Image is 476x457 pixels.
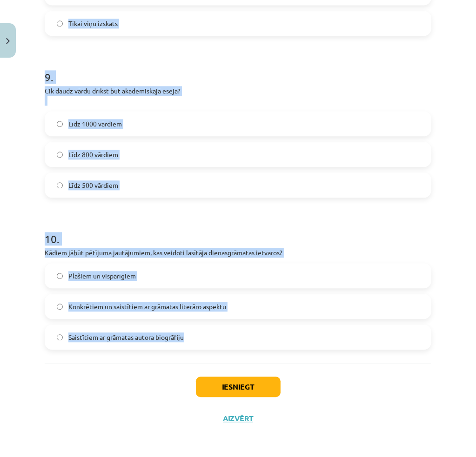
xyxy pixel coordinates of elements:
span: Plašiem un vispārīgiem [68,271,136,281]
span: Līdz 1000 vārdiem [68,119,122,129]
span: Konkrētiem un saistītiem ar grāmatas literāro aspektu [68,302,226,311]
input: Konkrētiem un saistītiem ar grāmatas literāro aspektu [57,304,63,310]
button: Aizvērt [221,414,256,423]
input: Saistītiem ar grāmatas autora biogrāfiju [57,334,63,340]
button: Iesniegt [196,377,281,397]
input: Līdz 500 vārdiem [57,182,63,188]
input: Līdz 800 vārdiem [57,152,63,158]
span: Līdz 500 vārdiem [68,180,118,190]
h1: 10 . [45,216,431,245]
p: Cik daudz vārdu drīkst būt akadēmiskajā esejā? [45,86,431,106]
img: icon-close-lesson-0947bae3869378f0d4975bcd49f059093ad1ed9edebbc8119c70593378902aed.svg [6,38,10,44]
input: Plašiem un vispārīgiem [57,273,63,279]
input: Līdz 1000 vārdiem [57,121,63,127]
p: Kādiem jābūt pētījuma jautājumiem, kas veidoti lasītāja dienasgrāmatas ietvaros? [45,248,431,258]
span: Līdz 800 vārdiem [68,150,118,159]
span: Saistītiem ar grāmatas autora biogrāfiju [68,332,184,342]
span: Tikai viņu izskats [68,19,118,28]
input: Tikai viņu izskats [57,20,63,26]
h1: 9 . [45,54,431,83]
